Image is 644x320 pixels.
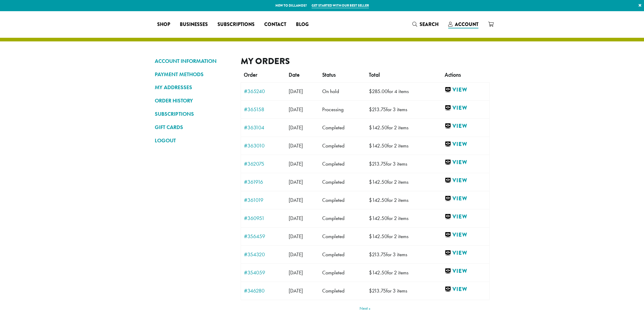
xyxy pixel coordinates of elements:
a: #354059 [244,270,283,275]
span: 213.75 [369,287,386,294]
a: LOGOUT [155,135,232,146]
td: Processing [319,100,366,118]
span: [DATE] [289,215,303,221]
a: View [445,104,486,112]
a: GIFT CARDS [155,122,232,132]
a: View [445,141,486,148]
span: 142.50 [369,197,387,203]
a: View [445,267,486,275]
a: #360951 [244,215,283,221]
td: for 2 items [366,118,442,137]
td: for 2 items [366,263,442,282]
span: 142.50 [369,179,387,185]
td: for 3 items [366,100,442,118]
span: Order [244,72,257,78]
a: #361916 [244,179,283,185]
td: Completed [319,173,366,191]
a: Search [408,19,443,29]
td: Completed [319,282,366,300]
span: $ [369,106,372,113]
span: 142.50 [369,142,387,149]
a: #361019 [244,197,283,203]
td: for 3 items [366,282,442,300]
span: 213.75 [369,160,386,167]
a: View [445,122,486,130]
a: #346280 [244,288,283,293]
span: Search [420,21,439,28]
a: SUBSCRIPTIONS [155,109,232,119]
a: View [445,159,486,166]
h2: My Orders [241,56,490,66]
a: View [445,195,486,202]
a: #356459 [244,234,283,239]
span: Actions [445,72,461,78]
td: Completed [319,155,366,173]
a: View [445,177,486,184]
span: $ [369,88,372,95]
span: [DATE] [289,106,303,113]
span: [DATE] [289,197,303,203]
span: 142.50 [369,215,387,221]
span: Blog [296,21,309,28]
a: #365158 [244,107,283,112]
span: Date [289,72,300,78]
span: $ [369,124,372,131]
td: for 2 items [366,209,442,227]
a: Get started with our best seller [312,3,369,8]
td: for 2 items [366,173,442,191]
a: ACCOUNT INFORMATION [155,56,232,66]
td: for 2 items [366,227,442,245]
nav: Account pages [155,56,232,310]
a: #354320 [244,252,283,257]
span: [DATE] [289,179,303,185]
span: [DATE] [289,233,303,240]
a: #363104 [244,125,283,130]
span: [DATE] [289,160,303,167]
td: for 4 items [366,82,442,100]
span: Shop [157,21,170,28]
td: Completed [319,191,366,209]
td: for 3 items [366,155,442,173]
span: 142.50 [369,233,387,240]
td: Completed [319,209,366,227]
span: Account [455,21,478,28]
span: $ [369,251,372,258]
a: #363010 [244,143,283,148]
a: Next [360,306,370,310]
span: 142.50 [369,269,387,276]
span: $ [369,197,372,203]
a: View [445,231,486,239]
span: Status [322,72,336,78]
td: for 2 items [366,137,442,155]
span: Businesses [180,21,208,28]
span: $ [369,269,372,276]
a: View [445,286,486,293]
span: $ [369,179,372,185]
span: Contact [264,21,286,28]
td: Completed [319,137,366,155]
a: View [445,86,486,94]
a: #362075 [244,161,283,166]
a: ORDER HISTORY [155,95,232,106]
span: [DATE] [289,269,303,276]
span: $ [369,287,372,294]
span: [DATE] [289,88,303,95]
td: Completed [319,245,366,263]
td: for 3 items [366,245,442,263]
span: $ [369,142,372,149]
td: Completed [319,227,366,245]
span: [DATE] [289,124,303,131]
a: PAYMENT METHODS [155,69,232,79]
span: $ [369,215,372,221]
span: [DATE] [289,287,303,294]
td: On hold [319,82,366,100]
span: [DATE] [289,251,303,258]
td: Completed [319,263,366,282]
a: View [445,213,486,221]
span: Subscriptions [217,21,255,28]
span: 213.75 [369,106,386,113]
span: $ [369,233,372,240]
span: 142.50 [369,124,387,131]
a: Shop [152,20,175,29]
a: #365240 [244,89,283,94]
